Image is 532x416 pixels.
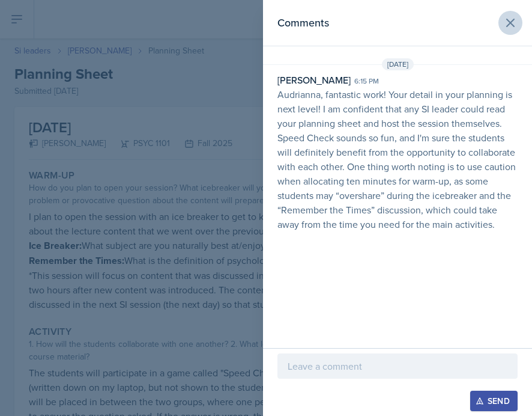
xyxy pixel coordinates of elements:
p: Audrianna, fantastic work! Your detail in your planning is next level! I am confident that any SI... [277,87,518,231]
span: [DATE] [382,58,414,70]
div: 6:15 pm [354,76,379,87]
h2: Comments [277,14,329,31]
div: [PERSON_NAME] [277,73,351,87]
div: Send [478,396,510,406]
button: Send [470,391,518,411]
